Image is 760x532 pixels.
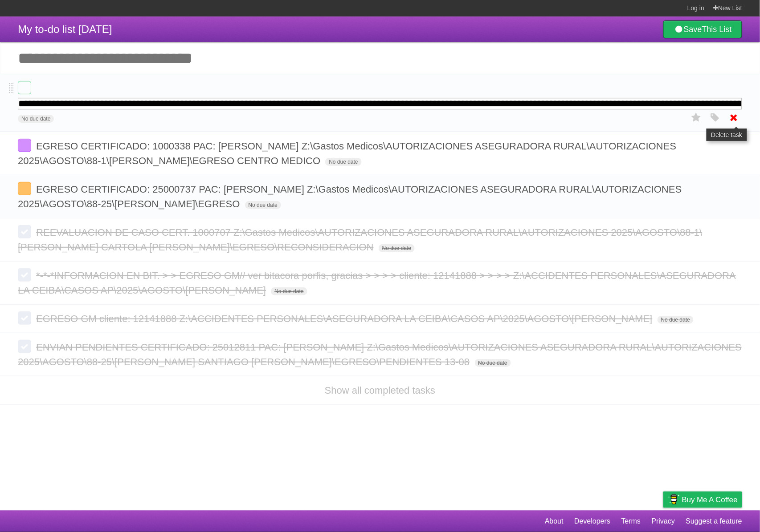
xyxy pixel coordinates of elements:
label: Done [18,311,31,325]
b: This List [702,25,732,34]
label: Done [18,139,31,152]
a: Suggest a feature [686,513,742,530]
span: ENVIAN PENDIENTES CERTIFICADO: 25012811 PAC: [PERSON_NAME] Z:\Gastos Medicos\AUTORIZACIONES ASEGU... [18,342,742,367]
a: Privacy [652,513,675,530]
a: Buy me a coffee [663,492,742,508]
a: Show all completed tasks [325,385,435,396]
span: No due date [658,316,694,324]
span: No due date [18,115,54,123]
span: No due date [325,158,361,166]
a: Terms [621,513,641,530]
span: No due date [245,201,281,209]
span: My to-do list [DATE] [18,23,112,35]
span: Buy me a coffee [682,492,738,508]
label: Done [18,340,31,353]
span: EGRESO CERTIFICADO: 25000737 PAC: [PERSON_NAME] Z:\Gastos Medicos\AUTORIZACIONES ASEGURADORA RURA... [18,184,682,210]
span: *-*-*INFORMACION EN BIT. > > EGRESO GM// ver bitacora porfis, gracias > > > > cliente: 12141888 >... [18,270,736,296]
span: EGRESO GM cliente: 12141888 Z:\ACCIDENTES PERSONALES\ASEGURADORA LA CEIBA\CASOS AP\2025\AGOSTO\[P... [36,313,655,324]
span: REEVALUACION DE CASO CERT. 1000707 Z:\Gastos Medicos\AUTORIZACIONES ASEGURADORA RURAL\AUTORIZACIO... [18,227,703,253]
span: No due date [271,287,307,295]
label: Done [18,182,31,195]
a: About [545,513,564,530]
img: Buy me a coffee [668,492,680,507]
label: Star task [688,110,705,125]
label: Done [18,81,31,94]
a: Developers [574,513,610,530]
span: EGRESO CERTIFICADO: 1000338 PAC: [PERSON_NAME] Z:\Gastos Medicos\AUTORIZACIONES ASEGURADORA RURAL... [18,141,676,166]
label: Done [18,225,31,238]
span: No due date [379,244,415,252]
a: SaveThis List [663,20,742,38]
label: Done [18,268,31,282]
span: No due date [475,359,511,367]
